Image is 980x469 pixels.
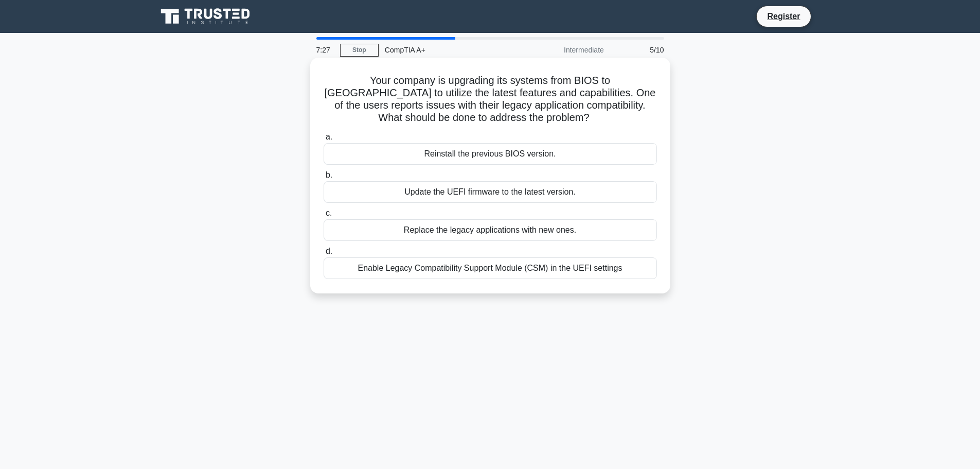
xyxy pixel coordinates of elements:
[340,44,379,57] a: Stop
[761,10,806,23] a: Register
[326,132,332,141] span: a.
[324,143,657,165] div: Reinstall the previous BIOS version.
[324,257,657,279] div: Enable Legacy Compatibility Support Module (CSM) in the UEFI settings
[324,219,657,241] div: Replace the legacy applications with new ones.
[324,181,657,203] div: Update the UEFI firmware to the latest version.
[610,40,670,60] div: 5/10
[379,40,520,60] div: CompTIA A+
[326,247,332,255] span: d.
[326,209,332,217] span: c.
[310,40,340,60] div: 7:27
[520,40,610,60] div: Intermediate
[323,74,658,125] h5: Your company is upgrading its systems from BIOS to [GEOGRAPHIC_DATA] to utilize the latest featur...
[326,170,332,179] span: b.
